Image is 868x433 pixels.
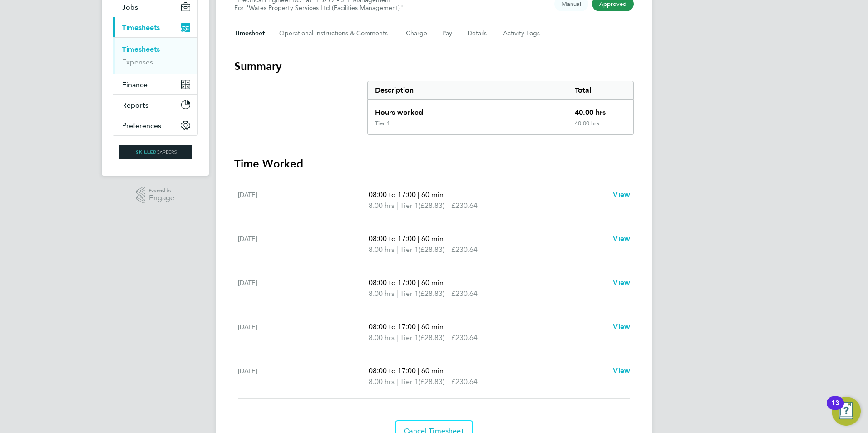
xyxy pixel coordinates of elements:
div: [DATE] [238,321,369,343]
span: (£28.83) = [419,377,451,386]
span: Engage [149,194,174,202]
span: | [418,234,419,243]
span: | [418,366,419,375]
span: (£28.83) = [419,245,451,254]
span: £230.64 [451,377,478,386]
span: View [613,366,630,375]
span: 60 min [421,190,444,199]
button: Activity Logs [503,23,541,44]
button: Preferences [113,115,197,135]
img: skilledcareers-logo-retina.png [119,145,192,159]
span: £230.64 [451,245,478,254]
span: Timesheets [122,23,160,32]
span: Tier 1 [400,332,419,343]
span: 08:00 to 17:00 [369,366,416,375]
div: [DATE] [238,233,369,255]
span: | [418,322,419,331]
span: Jobs [122,3,138,11]
span: £230.64 [451,333,478,342]
span: 60 min [421,322,444,331]
button: Timesheet [234,23,265,44]
span: | [396,245,398,254]
a: View [613,365,630,376]
a: Timesheets [122,45,160,54]
div: For "Wates Property Services Ltd (Facilities Management)" [234,4,403,12]
div: [DATE] [238,189,369,211]
button: Charge [406,23,428,44]
div: Hours worked [368,100,567,120]
h3: Time Worked [234,157,634,171]
span: Finance [122,80,148,89]
button: Reports [113,95,197,115]
div: 13 [831,403,839,415]
a: View [613,189,630,200]
span: 08:00 to 17:00 [369,234,416,243]
span: 8.00 hrs [369,245,395,254]
span: (£28.83) = [419,289,451,298]
span: | [396,289,398,298]
button: Timesheets [113,17,197,37]
span: View [613,234,630,243]
span: Tier 1 [400,200,419,211]
div: 40.00 hrs [567,120,633,134]
span: View [613,190,630,199]
span: 8.00 hrs [369,333,395,342]
span: | [396,333,398,342]
div: Total [567,81,633,99]
span: 60 min [421,234,444,243]
button: Operational Instructions & Comments [279,23,391,44]
div: [DATE] [238,365,369,387]
span: View [613,322,630,331]
a: View [613,321,630,332]
span: £230.64 [451,201,478,210]
span: Preferences [122,121,161,130]
div: Description [368,81,567,99]
a: Go to home page [113,145,198,159]
div: 40.00 hrs [567,100,633,120]
h3: Summary [234,59,634,74]
span: Tier 1 [400,376,419,387]
span: | [418,190,419,199]
span: Tier 1 [400,288,419,299]
span: | [396,377,398,386]
span: 60 min [421,278,444,287]
span: Powered by [149,187,174,194]
span: £230.64 [451,289,478,298]
span: (£28.83) = [419,201,451,210]
span: 8.00 hrs [369,289,395,298]
a: View [613,233,630,244]
a: Expenses [122,58,153,66]
button: Finance [113,74,197,94]
span: Tier 1 [400,244,419,255]
span: (£28.83) = [419,333,451,342]
span: | [396,201,398,210]
div: Summary [367,81,634,135]
span: 8.00 hrs [369,377,395,386]
span: Reports [122,101,148,109]
div: Timesheets [113,37,197,74]
span: | [418,278,419,287]
div: Tier 1 [375,120,390,127]
a: View [613,277,630,288]
button: Open Resource Center, 13 new notifications [832,397,861,426]
a: Powered byEngage [136,187,175,204]
span: 08:00 to 17:00 [369,190,416,199]
span: View [613,278,630,287]
button: Details [468,23,488,44]
div: [DATE] [238,277,369,299]
span: 08:00 to 17:00 [369,322,416,331]
button: Pay [442,23,453,44]
span: 08:00 to 17:00 [369,278,416,287]
span: 60 min [421,366,444,375]
span: 8.00 hrs [369,201,395,210]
